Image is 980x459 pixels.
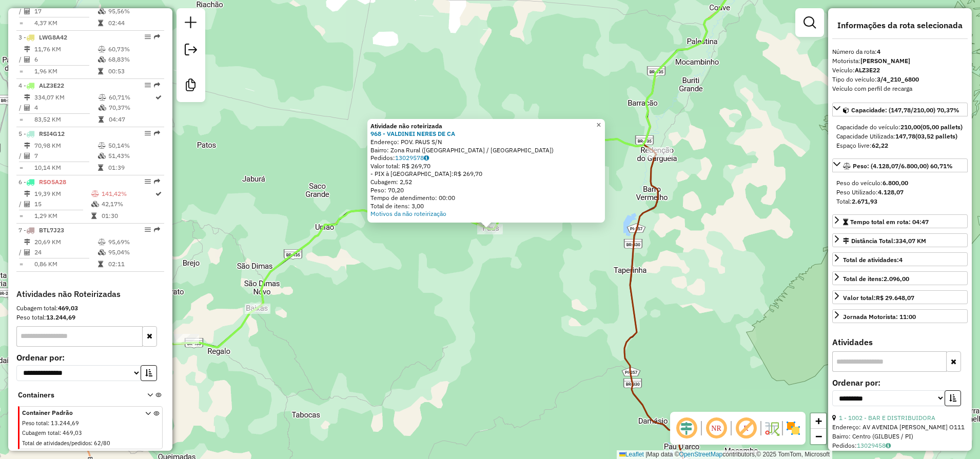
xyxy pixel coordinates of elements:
strong: 469,03 [58,304,78,312]
a: OpenStreetMap [679,451,723,458]
i: Observações [424,155,429,161]
a: 1 - 1002 - BAR E DISTRIBUIDORA [839,414,935,422]
i: % de utilização do peso [91,191,99,197]
td: 70,98 KM [34,141,97,151]
a: Distância Total:334,07 KM [832,233,968,247]
div: Pedidos: [832,441,968,450]
td: / [18,151,24,161]
span: Total de atividades: [843,256,903,264]
div: Veículo: [832,66,968,75]
label: Ordenar por: [832,376,968,389]
td: 0,86 KM [34,259,97,269]
div: Cubagem total: [16,304,164,313]
td: 17 [34,6,97,16]
i: Total de Atividades [24,105,30,111]
a: Capacidade: (147,78/210,00) 70,37% [832,103,968,116]
td: 60,73% [108,44,160,54]
i: % de utilização do peso [98,143,106,149]
strong: R$ 29.648,07 [876,294,914,302]
i: Total de Atividades [24,56,30,63]
i: % de utilização da cubagem [98,8,106,14]
i: Total de Atividades [24,201,30,207]
strong: 2.671,93 [852,197,877,205]
div: Map data © contributors,© 2025 TomTom, Microsoft [617,450,832,459]
td: / [18,6,24,16]
div: Tipo do veículo: [832,75,968,84]
td: 00:53 [108,66,160,76]
span: Peso do veículo: [836,179,908,187]
i: % de utilização do peso [98,46,106,52]
td: 11,76 KM [34,44,97,54]
td: 19,39 KM [34,189,91,199]
span: Exibir rótulo [734,416,758,441]
i: % de utilização da cubagem [98,56,106,63]
a: 968 - VALDINEI NERES DE CA [370,130,455,137]
a: Criar modelo [181,75,201,98]
em: Opções [145,82,151,88]
a: Nova sessão e pesquisa [181,12,201,35]
div: Peso Utilizado: [836,188,964,197]
em: Rota exportada [154,130,160,136]
td: 334,07 KM [34,92,98,103]
span: Cubagem total [22,429,60,436]
td: = [18,66,24,76]
td: = [18,163,24,173]
a: Close popup [593,119,605,131]
em: Opções [145,34,151,40]
div: Bairro: Zona Rural ([GEOGRAPHIC_DATA] / [GEOGRAPHIC_DATA]) [370,146,602,154]
strong: 62,22 [872,142,888,149]
td: = [18,259,24,269]
h4: Atividades [832,337,968,347]
i: Rota otimizada [155,191,162,197]
td: 6 [34,54,97,65]
i: Distância Total [24,191,30,197]
td: 95,56% [108,6,160,16]
i: Distância Total [24,94,30,101]
i: Distância Total [24,239,30,245]
div: Peso: 70,20 [370,186,602,194]
div: Veículo com perfil de recarga [832,84,968,93]
i: Observações [886,443,891,449]
span: Peso total [22,420,48,427]
td: 01:30 [101,211,154,221]
span: 5 - [18,130,65,137]
span: BTL7J23 [39,226,64,234]
span: RSO5A28 [39,178,66,186]
span: RSI4G12 [39,130,65,137]
td: 42,17% [101,199,154,209]
div: Capacidade: (147,78/210,00) 70,37% [832,118,968,154]
span: : [48,420,49,427]
td: 02:11 [108,259,160,269]
strong: 3/4_210_6800 [877,75,919,83]
strong: 2.096,00 [884,275,909,283]
strong: Atividade não roteirizada [370,122,442,130]
td: 50,14% [108,141,160,151]
a: Zoom out [811,429,826,444]
em: Rota exportada [154,34,160,40]
span: Capacidade: (147,78/210,00) 70,37% [851,106,959,114]
span: R$ 269,70 [454,170,482,177]
span: : [60,429,61,436]
div: Atividade não roteirizada - MERCADINHO RODRIGUES [646,147,672,157]
td: 60,71% [108,92,154,103]
a: Exibir filtros [799,12,820,33]
div: Bairro: Centro (GILBUES / PI) [832,432,968,441]
span: | [645,451,647,458]
span: Container Padrão [22,408,133,417]
div: Total de itens: [843,274,909,284]
span: 13.244,69 [51,420,79,427]
td: 24 [34,247,97,257]
div: Cubagem: 2,52 [370,178,602,186]
div: Jornada Motorista: 11:00 [843,312,916,322]
span: − [815,430,822,443]
em: Rota exportada [154,227,160,233]
strong: 4 [877,48,880,55]
td: / [18,199,24,209]
label: Ordenar por: [16,351,164,364]
td: = [18,114,24,125]
td: 01:39 [108,163,160,173]
div: Distância Total: [843,236,926,246]
td: 1,96 KM [34,66,97,76]
span: × [596,121,601,129]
